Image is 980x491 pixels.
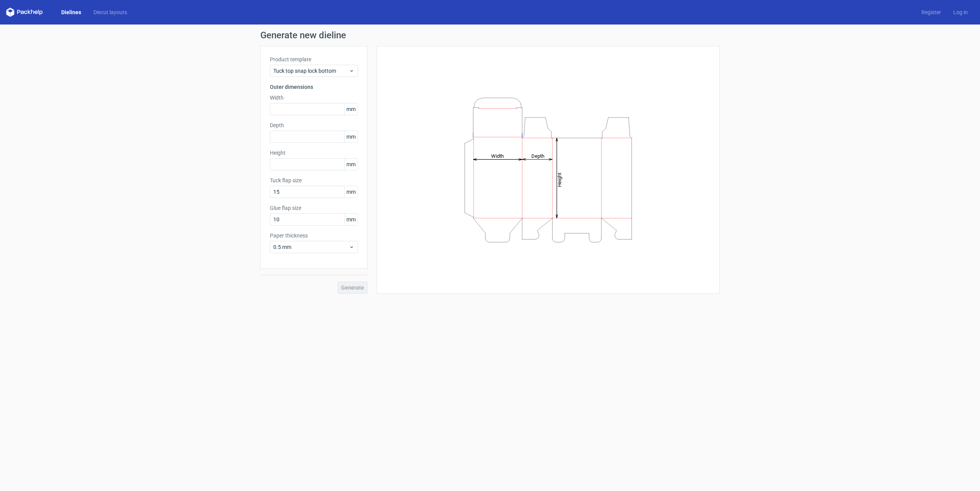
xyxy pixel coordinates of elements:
a: Register [915,8,947,16]
label: Height [270,149,358,157]
label: Width [270,94,358,101]
tspan: Height [557,172,562,187]
span: mm [344,214,358,225]
label: Depth [270,121,358,129]
a: Log in [947,8,974,16]
span: mm [344,131,358,142]
span: mm [344,103,358,115]
span: mm [344,186,358,198]
tspan: Width [491,153,504,159]
a: Dielines [55,8,87,16]
label: Paper thickness [270,232,358,239]
label: Glue flap size [270,204,358,212]
label: Tuck flap size [270,177,358,184]
tspan: Depth [531,153,544,159]
span: 0.5 mm [273,243,349,251]
span: Tuck top snap lock bottom [273,67,349,75]
label: Product template [270,56,358,63]
h3: Outer dimensions [270,83,358,91]
span: mm [344,159,358,170]
a: Diecut layouts [87,8,133,16]
h1: Generate new dieline [260,31,720,40]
